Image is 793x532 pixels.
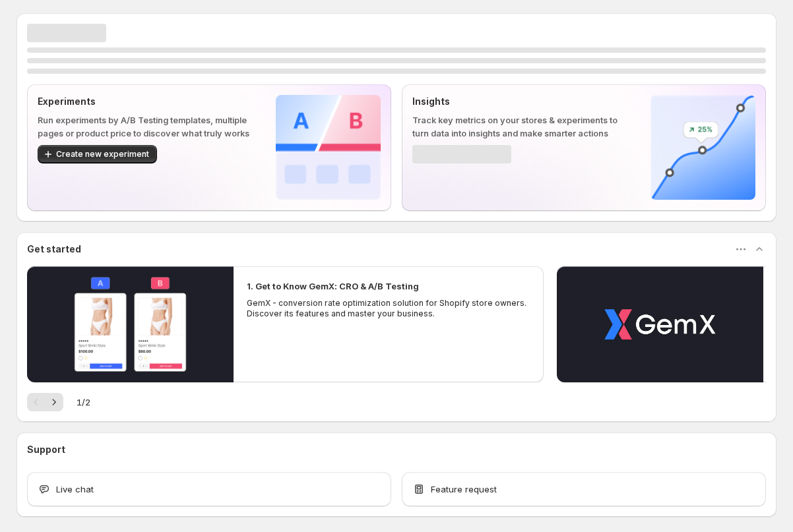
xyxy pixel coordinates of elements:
p: Run experiments by A/B Testing templates, multiple pages or product price to discover what truly ... [38,113,255,140]
span: Live chat [56,483,94,496]
h2: 1. Get to Know GemX: CRO & A/B Testing [247,280,419,293]
button: Create new experiment [38,145,157,163]
p: Track key metrics on your stores & experiments to turn data into insights and make smarter actions [412,113,629,140]
h3: Get started [27,243,81,256]
span: Feature request [431,483,497,496]
p: GemX - conversion rate optimization solution for Shopify store owners. Discover its features and ... [247,298,530,319]
button: Play video [557,266,763,382]
button: Play video [27,266,234,382]
img: Experiments [276,95,381,200]
button: Next [45,393,63,411]
h3: Support [27,443,65,456]
span: 1 / 2 [77,396,90,409]
span: Create new experiment [56,149,149,160]
p: Experiments [38,95,255,108]
p: Insights [412,95,629,108]
img: Insights [650,95,755,200]
nav: Pagination [27,393,63,411]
